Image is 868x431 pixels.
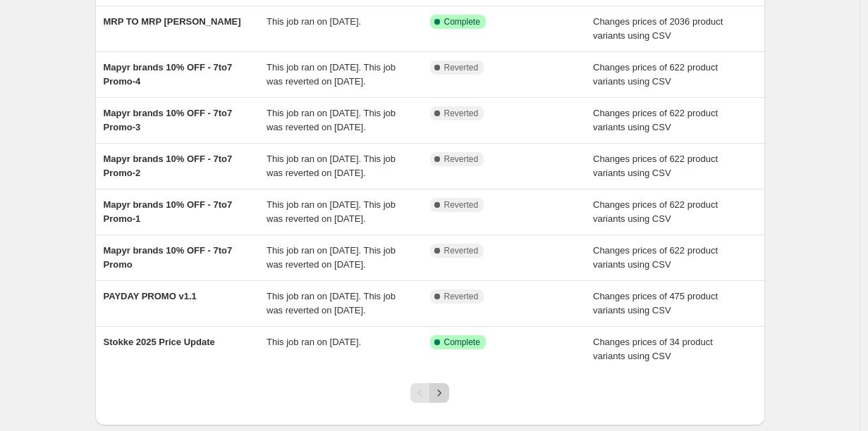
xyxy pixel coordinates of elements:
[267,16,361,27] span: This job ran on [DATE].
[444,154,479,165] span: Reverted
[104,108,233,132] span: Mapyr brands 10% OFF - 7to7 Promo-3
[267,108,396,132] span: This job ran on [DATE]. This job was reverted on [DATE].
[444,291,479,302] span: Reverted
[267,199,396,224] span: This job ran on [DATE]. This job was reverted on [DATE].
[593,291,718,316] span: Changes prices of 475 product variants using CSV
[444,337,480,348] span: Complete
[593,154,718,178] span: Changes prices of 622 product variants using CSV
[593,245,718,270] span: Changes prices of 622 product variants using CSV
[104,199,233,224] span: Mapyr brands 10% OFF - 7to7 Promo-1
[444,62,479,73] span: Reverted
[429,383,449,403] button: Next
[593,108,718,132] span: Changes prices of 622 product variants using CSV
[267,245,396,270] span: This job ran on [DATE]. This job was reverted on [DATE].
[593,337,713,361] span: Changes prices of 34 product variants using CSV
[444,16,480,27] span: Complete
[410,383,449,403] nav: Pagination
[444,199,479,211] span: Reverted
[267,154,396,178] span: This job ran on [DATE]. This job was reverted on [DATE].
[104,291,197,301] span: PAYDAY PROMO v1.1
[267,291,396,316] span: This job ran on [DATE]. This job was reverted on [DATE].
[593,16,723,41] span: Changes prices of 2036 product variants using CSV
[104,62,233,87] span: Mapyr brands 10% OFF - 7to7 Promo-4
[444,245,479,256] span: Reverted
[593,62,718,87] span: Changes prices of 622 product variants using CSV
[104,16,241,27] span: MRP TO MRP [PERSON_NAME]
[104,245,233,270] span: Mapyr brands 10% OFF - 7to7 Promo
[444,108,479,119] span: Reverted
[104,154,233,178] span: Mapyr brands 10% OFF - 7to7 Promo-2
[593,199,718,224] span: Changes prices of 622 product variants using CSV
[104,337,215,347] span: Stokke 2025 Price Update
[267,337,361,347] span: This job ran on [DATE].
[267,62,396,87] span: This job ran on [DATE]. This job was reverted on [DATE].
